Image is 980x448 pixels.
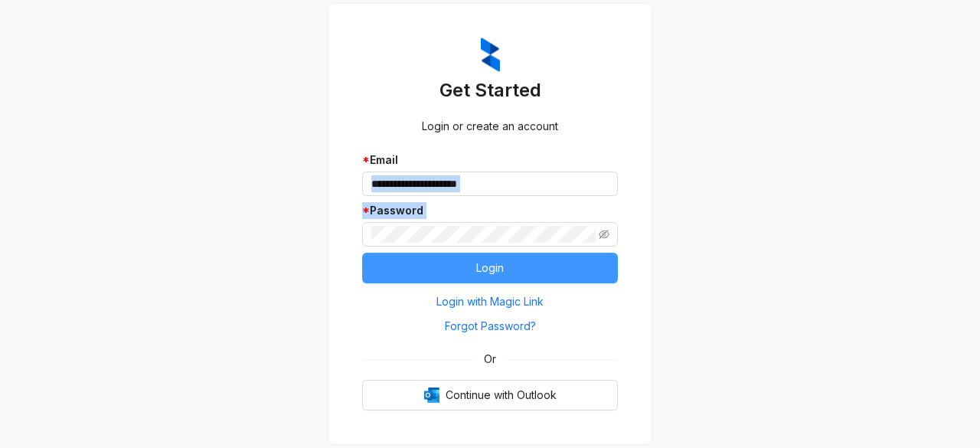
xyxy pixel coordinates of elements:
[424,388,439,403] img: Outlook
[362,289,618,314] button: Login with Magic Link
[599,229,609,240] span: eye-invisible
[481,38,500,73] img: ZumaIcon
[362,152,618,168] div: Email
[476,260,504,276] span: Login
[362,118,618,135] div: Login or create an account
[362,78,618,103] h3: Get Started
[362,314,618,338] button: Forgot Password?
[362,380,618,410] button: OutlookContinue with Outlook
[362,253,618,283] button: Login
[473,351,507,368] span: Or
[436,293,544,310] span: Login with Magic Link
[445,318,536,335] span: Forgot Password?
[446,387,557,404] span: Continue with Outlook
[362,202,618,219] div: Password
